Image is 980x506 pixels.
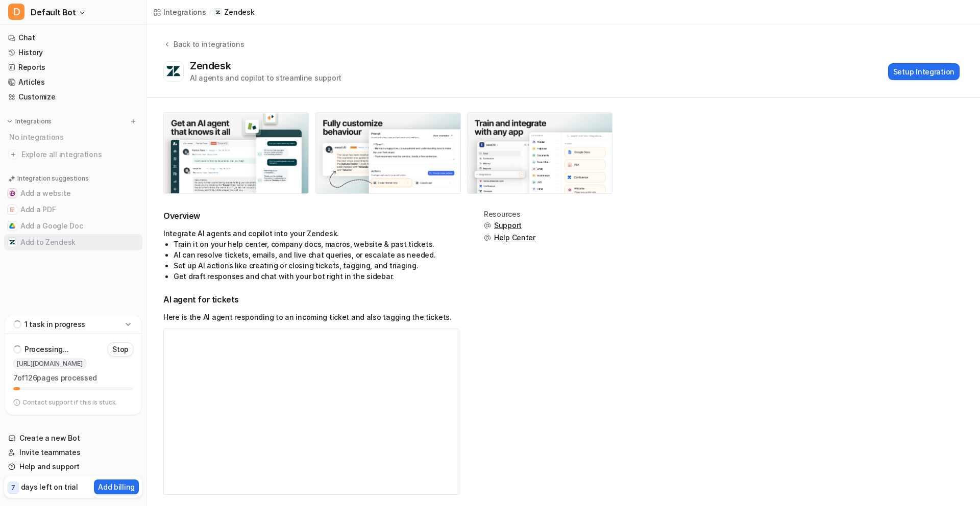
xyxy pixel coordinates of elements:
[15,117,52,125] p: Integrations
[4,31,142,45] a: Chat
[484,233,535,243] button: Help Center
[9,239,15,245] img: Add to Zendesk
[174,249,459,260] li: AI can resolve tickets, emails, and live chat queries, or escalate as needed.
[209,8,211,17] span: /
[166,65,181,78] img: Zendesk logo
[4,60,142,74] a: Reports
[98,482,135,492] p: Add billing
[163,7,206,17] div: Integrations
[11,483,15,492] p: 7
[22,398,117,407] p: Contact support if this is stuck.
[4,445,142,460] a: Invite teammates
[4,116,55,127] button: Integrations
[6,118,13,125] img: expand menu
[8,4,24,20] span: D
[4,147,142,162] a: Explore all integrations
[4,218,142,234] button: Add a Google DocAdd a Google Doc
[4,90,142,104] a: Customize
[4,431,142,445] a: Create a new Bot
[108,342,133,357] button: Stop
[130,118,137,125] img: menu_add.svg
[6,129,142,145] div: No integrations
[484,220,535,231] button: Support
[8,149,18,160] img: explore all integrations
[163,328,459,495] video: Your browser does not support the video tag.
[190,72,341,83] div: AI agents and copilot to streamline support
[484,234,491,241] img: support.svg
[31,5,76,19] span: Default Bot
[163,312,459,322] p: Here is the AI agent responding to an incoming ticket and also tagging the tickets.
[21,146,138,163] span: Explore all integrations
[214,7,254,17] a: Zendesk
[224,7,254,17] p: Zendesk
[163,39,244,60] button: Back to integrations
[174,239,459,249] li: Train it on your help center, company docs, macros, website & past tickets.
[494,233,535,243] span: Help Center
[4,185,142,201] button: Add a websiteAdd a website
[17,174,88,183] p: Integration suggestions
[13,373,133,383] p: 7 of 126 pages processed
[94,479,139,494] button: Add billing
[24,344,68,355] p: Processing...
[153,7,206,17] a: Integrations
[112,344,129,355] p: Stop
[4,460,142,474] a: Help and support
[163,210,459,222] h2: Overview
[21,482,78,492] p: days left on trial
[13,359,86,369] span: [URL][DOMAIN_NAME]
[24,319,85,330] p: 1 task in progress
[190,60,235,72] div: Zendesk
[4,234,142,250] button: Add to ZendeskAdd to Zendesk
[4,75,142,89] a: Articles
[163,294,459,306] h2: AI agent for tickets
[4,45,142,60] a: History
[888,63,960,80] button: Setup Integration
[4,201,142,218] button: Add a PDFAdd a PDF
[494,220,522,231] span: Support
[9,190,15,196] img: Add a website
[9,207,15,213] img: Add a PDF
[484,222,491,229] img: support.svg
[163,228,459,239] p: Integrate AI agents and copilot into your Zendesk.
[170,39,244,49] div: Back to integrations
[9,223,15,229] img: Add a Google Doc
[174,260,459,271] li: Set up AI actions like creating or closing tickets, tagging, and triaging.
[174,271,459,282] li: Get draft responses and chat with your bot right in the sidebar.
[484,210,535,218] div: Resources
